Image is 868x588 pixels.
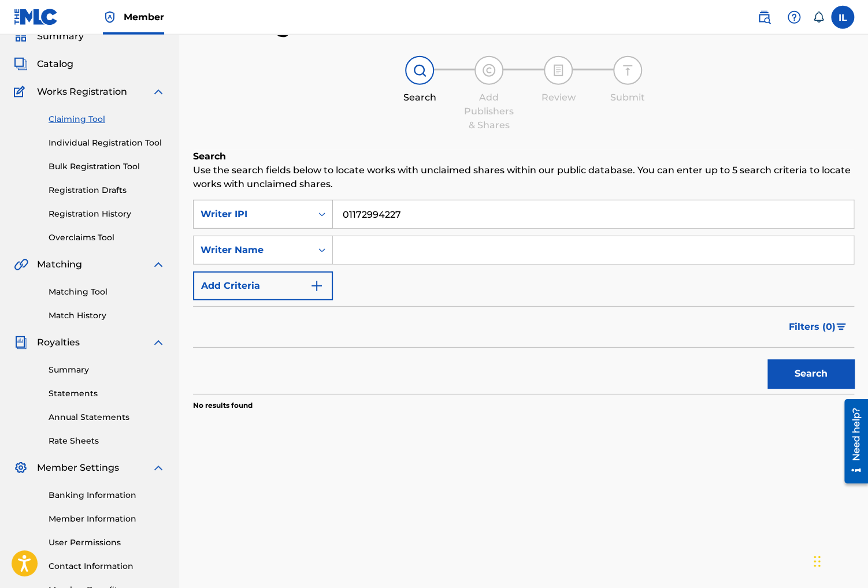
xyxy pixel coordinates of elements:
img: expand [151,336,165,349]
img: step indicator icon for Review [551,64,565,77]
div: Notifications [813,12,824,23]
img: Works Registration [14,85,29,99]
img: step indicator icon for Submit [621,64,635,77]
a: Match History [49,310,165,322]
img: filter [836,323,846,330]
img: MLC Logo [14,9,58,25]
iframe: Resource Center [836,394,868,489]
a: Contact Information [49,560,165,572]
span: Works Registration [37,85,127,99]
img: Top Rightsholder [103,10,117,24]
img: step indicator icon for Search [413,64,426,77]
a: Banking Information [49,489,165,501]
img: help [787,10,801,24]
img: Matching [14,258,28,271]
button: Filters (0) [782,312,854,341]
img: Summary [14,29,28,43]
a: User Permissions [49,537,165,549]
img: 9d2ae6d4665cec9f34b9.svg [310,279,324,293]
a: Overclaims Tool [49,232,165,244]
span: Matching [37,258,82,271]
a: Claiming Tool [49,113,165,125]
button: Search [767,359,854,388]
a: Registration Drafts [49,184,165,196]
p: Use the search fields below to locate works with unclaimed shares within our public database. You... [193,163,854,191]
iframe: Chat Widget [810,533,868,588]
img: step indicator icon for Add Publishers & Shares [482,64,496,77]
a: Individual Registration Tool [49,137,165,149]
img: search [757,10,771,24]
img: expand [151,258,165,271]
div: Submit [599,91,656,105]
a: Matching Tool [49,286,165,298]
h6: Search [193,150,854,163]
a: Public Search [752,6,776,29]
a: Bulk Registration Tool [49,161,165,173]
a: Member Information [49,513,165,525]
img: Royalties [14,336,28,349]
span: Royalties [37,336,80,349]
div: Drag [814,544,821,579]
form: Search Form [193,200,854,394]
a: Annual Statements [49,411,165,423]
span: Filters ( 0 ) [789,320,836,334]
img: Member Settings [14,461,28,475]
span: Catalog [37,57,73,71]
a: Registration History [49,208,165,220]
a: Summary [49,364,165,376]
button: Add Criteria [193,271,333,300]
div: Review [529,91,587,105]
div: User Menu [831,6,854,29]
span: Member Settings [37,461,119,475]
a: Rate Sheets [49,435,165,447]
span: Member [124,10,164,24]
a: Statements [49,388,165,400]
div: Add Publishers & Shares [460,91,518,132]
p: No results found [193,400,253,411]
div: Search [391,91,448,105]
img: expand [151,461,165,475]
a: SummarySummary [14,29,84,43]
img: Catalog [14,57,28,71]
span: Summary [37,29,84,43]
a: CatalogCatalog [14,57,73,71]
div: Writer IPI [201,207,305,221]
div: Help [782,6,806,29]
img: expand [151,85,165,99]
div: Writer Name [201,243,305,257]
